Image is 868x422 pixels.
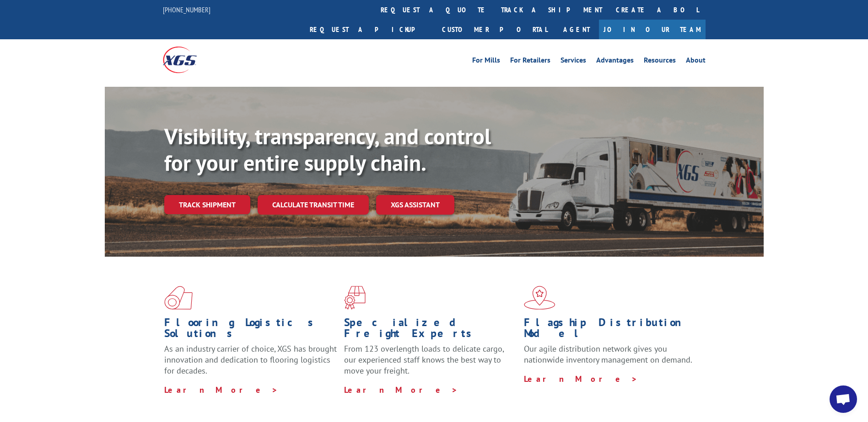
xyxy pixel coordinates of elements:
[164,317,337,343] h1: Flooring Logistics Solutions
[164,195,250,214] a: Track shipment
[344,317,517,343] h1: Specialized Freight Experts
[472,57,500,67] a: For Mills
[163,5,210,14] a: [PHONE_NUMBER]
[344,286,366,310] img: xgs-icon-focused-on-flooring-red
[561,57,586,67] a: Services
[644,57,676,67] a: Resources
[344,343,517,384] p: From 123 overlength loads to delicate cargo, our experienced staff knows the best way to move you...
[164,343,337,376] span: As an industry carrier of choice, XGS has brought innovation and dedication to flooring logistics...
[164,286,193,310] img: xgs-icon-total-supply-chain-intelligence-red
[524,343,692,365] span: Our agile distribution network gives you nationwide inventory management on demand.
[524,317,697,343] h1: Flagship Distribution Model
[164,385,278,395] a: Learn More >
[164,122,491,177] b: Visibility, transparency, and control for your entire supply chain.
[554,20,599,39] a: Agent
[435,20,554,39] a: Customer Portal
[510,57,550,67] a: For Retailers
[303,20,435,39] a: Request a pickup
[524,286,555,310] img: xgs-icon-flagship-distribution-model-red
[258,195,369,215] a: Calculate transit time
[344,385,458,395] a: Learn More >
[376,195,454,215] a: XGS ASSISTANT
[686,57,706,67] a: About
[596,57,634,67] a: Advantages
[599,20,706,39] a: Join Our Team
[524,374,638,384] a: Learn More >
[830,385,857,413] a: Open chat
